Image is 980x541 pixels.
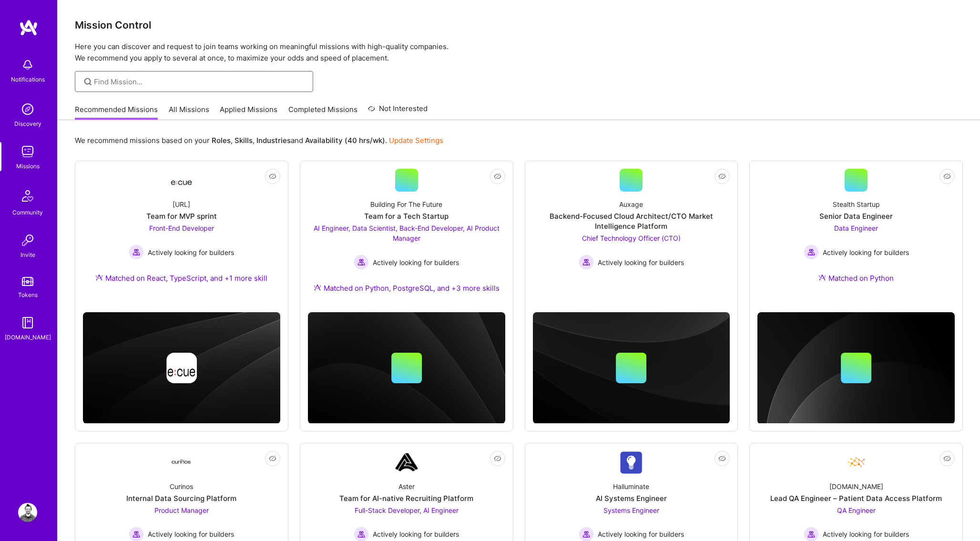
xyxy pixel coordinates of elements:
[170,172,193,189] img: Company Logo
[619,199,643,209] div: Auxage
[14,119,41,129] div: Discovery
[823,247,909,257] span: Actively looking for builders
[94,77,306,87] input: Find Mission...
[819,211,893,221] div: Senior Data Engineer
[18,290,38,300] div: Tokens
[19,19,38,36] img: logo
[75,19,963,31] h3: Mission Control
[613,481,649,491] div: Halluminate
[834,224,878,232] span: Data Engineer
[494,455,501,462] i: icon EyeClosed
[170,481,193,491] div: Curinos
[16,161,40,171] div: Missions
[533,211,730,231] div: Backend-Focused Cloud Architect/CTO Market Intelligence Platform
[169,104,209,120] a: All Missions
[126,493,236,503] div: Internal Data Sourcing Platform
[11,74,45,84] div: Notifications
[718,173,726,180] i: icon EyeClosed
[18,313,37,332] img: guide book
[22,277,33,286] img: tokens
[603,506,659,514] span: Systems Engineer
[16,503,40,522] a: User Avatar
[95,273,267,283] div: Matched on React, TypeScript, and +1 more skill
[149,224,214,232] span: Front-End Developer
[18,100,37,119] img: discovery
[373,529,459,539] span: Actively looking for builders
[339,493,473,503] div: Team for AI-native Recruiting Platform
[308,169,505,305] a: Building For The FutureTeam for a Tech StartupAI Engineer, Data Scientist, Back-End Developer, AI...
[829,481,883,491] div: [DOMAIN_NAME]
[18,231,37,250] img: Invite
[804,245,819,260] img: Actively looking for builders
[398,481,415,491] div: Aster
[818,274,826,281] img: Ateam Purple Icon
[95,274,103,281] img: Ateam Purple Icon
[173,199,190,209] div: [URL]
[598,257,684,267] span: Actively looking for builders
[364,211,449,221] div: Team for a Tech Startup
[818,273,894,283] div: Matched on Python
[395,451,418,474] img: Company Logo
[75,104,158,120] a: Recommended Missions
[533,169,730,292] a: AuxageBackend-Focused Cloud Architect/CTO Market Intelligence PlatformChief Technology Officer (C...
[256,136,291,145] b: Industries
[235,136,253,145] b: Skills
[770,493,942,503] div: Lead QA Engineer – Patient Data Access Platform
[582,234,681,242] span: Chief Technology Officer (CTO)
[18,142,37,161] img: teamwork
[837,506,876,514] span: QA Engineer
[82,76,93,87] i: icon SearchGrey
[5,332,51,342] div: [DOMAIN_NAME]
[288,104,357,120] a: Completed Missions
[845,451,868,474] img: Company Logo
[368,103,428,120] a: Not Interested
[83,312,280,424] img: cover
[943,173,951,180] i: icon EyeClosed
[354,255,369,270] img: Actively looking for builders
[943,455,951,462] i: icon EyeClosed
[494,173,501,180] i: icon EyeClosed
[373,257,459,267] span: Actively looking for builders
[154,506,209,514] span: Product Manager
[18,55,37,74] img: bell
[389,136,443,145] a: Update Settings
[305,136,385,145] b: Availability (40 hrs/wk)
[620,451,643,473] img: Company Logo
[308,312,505,424] img: cover
[12,207,43,217] div: Community
[355,506,459,514] span: Full-Stack Developer, AI Engineer
[370,199,442,209] div: Building For The Future
[269,455,276,462] i: icon EyeClosed
[212,136,231,145] b: Roles
[16,184,39,207] img: Community
[166,353,197,383] img: Company logo
[833,199,880,209] div: Stealth Startup
[83,169,280,295] a: Company Logo[URL]Team for MVP sprintFront-End Developer Actively looking for buildersActively loo...
[718,455,726,462] i: icon EyeClosed
[129,245,144,260] img: Actively looking for builders
[579,255,594,270] img: Actively looking for builders
[20,250,35,260] div: Invite
[757,312,955,424] img: cover
[170,459,193,466] img: Company Logo
[269,173,276,180] i: icon EyeClosed
[75,41,963,64] p: Here you can discover and request to join teams working on meaningful missions with high-quality ...
[314,283,500,293] div: Matched on Python, PostgreSQL, and +3 more skills
[533,312,730,424] img: cover
[823,529,909,539] span: Actively looking for builders
[148,529,234,539] span: Actively looking for builders
[75,135,443,145] p: We recommend missions based on your , , and .
[314,224,500,242] span: AI Engineer, Data Scientist, Back-End Developer, AI Product Manager
[598,529,684,539] span: Actively looking for builders
[757,169,955,295] a: Stealth StartupSenior Data EngineerData Engineer Actively looking for buildersActively looking fo...
[148,247,234,257] span: Actively looking for builders
[18,503,37,522] img: User Avatar
[146,211,217,221] div: Team for MVP sprint
[596,493,667,503] div: AI Systems Engineer
[314,284,321,291] img: Ateam Purple Icon
[220,104,277,120] a: Applied Missions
